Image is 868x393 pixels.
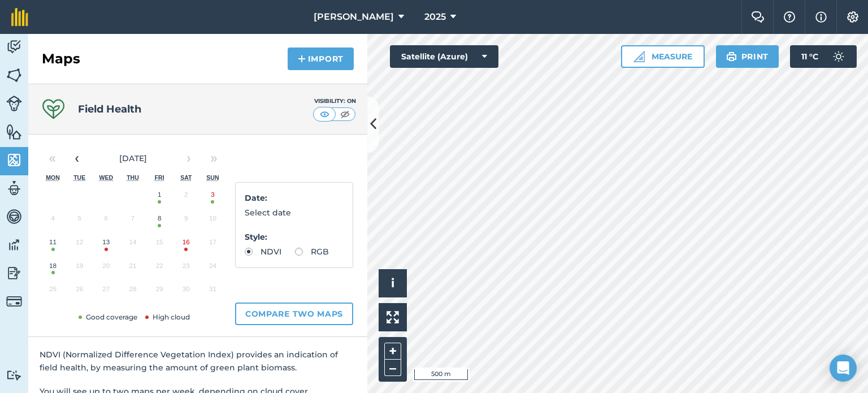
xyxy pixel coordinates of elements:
abbr: Sunday [206,174,219,181]
button: August 2, 2025 [173,185,199,209]
span: [DATE] [119,153,147,163]
button: August 16, 2025 [173,233,199,257]
img: svg+xml;base64,PD94bWwgdmVyc2lvbj0iMS4wIiBlbmNvZGluZz0idXRmLTgiPz4KPCEtLSBHZW5lcmF0b3I6IEFkb2JlIE... [827,45,850,68]
button: August 22, 2025 [146,257,173,280]
button: Print [716,45,779,68]
button: August 20, 2025 [93,257,119,280]
img: svg+xml;base64,PD94bWwgdmVyc2lvbj0iMS4wIiBlbmNvZGluZz0idXRmLTgiPz4KPCEtLSBHZW5lcmF0b3I6IEFkb2JlIE... [6,265,22,282]
button: August 23, 2025 [173,257,199,280]
span: 2025 [424,10,446,24]
abbr: Saturday [180,174,192,181]
img: svg+xml;base64,PD94bWwgdmVyc2lvbj0iMS4wIiBlbmNvZGluZz0idXRmLTgiPz4KPCEtLSBHZW5lcmF0b3I6IEFkb2JlIE... [6,293,22,309]
button: August 25, 2025 [40,280,66,304]
img: svg+xml;base64,PHN2ZyB4bWxucz0iaHR0cDovL3d3dy53My5vcmcvMjAwMC9zdmciIHdpZHRoPSIxNCIgaGVpZ2h0PSIyNC... [298,52,306,66]
span: i [391,276,394,290]
button: August 30, 2025 [173,280,199,304]
h2: Maps [42,50,80,68]
abbr: Tuesday [73,174,85,181]
button: August 3, 2025 [199,185,226,209]
img: svg+xml;base64,PD94bWwgdmVyc2lvbj0iMS4wIiBlbmNvZGluZz0idXRmLTgiPz4KPCEtLSBHZW5lcmF0b3I6IEFkb2JlIE... [6,96,22,111]
button: Import [288,47,354,70]
button: Compare two maps [235,303,353,325]
img: Two speech bubbles overlapping with the left bubble in the forefront [751,11,765,23]
button: August 1, 2025 [146,185,173,209]
img: svg+xml;base64,PD94bWwgdmVyc2lvbj0iMS4wIiBlbmNvZGluZz0idXRmLTgiPz4KPCEtLSBHZW5lcmF0b3I6IEFkb2JlIE... [6,38,22,55]
img: Four arrows, one pointing top left, one top right, one bottom right and the last bottom left [387,311,399,323]
div: Visibility: On [313,97,356,106]
img: svg+xml;base64,PD94bWwgdmVyc2lvbj0iMS4wIiBlbmNvZGluZz0idXRmLTgiPz4KPCEtLSBHZW5lcmF0b3I6IEFkb2JlIE... [6,208,22,225]
img: svg+xml;base64,PD94bWwgdmVyc2lvbj0iMS4wIiBlbmNvZGluZz0idXRmLTgiPz4KPCEtLSBHZW5lcmF0b3I6IEFkb2JlIE... [6,370,22,381]
button: August 10, 2025 [199,209,226,233]
button: August 4, 2025 [40,209,66,233]
abbr: Thursday [127,174,139,181]
button: i [379,269,407,297]
img: svg+xml;base64,PHN2ZyB4bWxucz0iaHR0cDovL3d3dy53My5vcmcvMjAwMC9zdmciIHdpZHRoPSI1NiIgaGVpZ2h0PSI2MC... [6,67,22,84]
button: August 12, 2025 [66,233,93,257]
span: Good coverage [76,313,137,321]
button: August 27, 2025 [93,280,119,304]
span: 11 ° C [801,45,818,68]
button: August 26, 2025 [66,280,93,304]
img: A cog icon [846,11,860,23]
button: August 6, 2025 [93,209,119,233]
span: High cloud [143,313,190,321]
img: A question mark icon [783,11,796,23]
img: fieldmargin Logo [11,8,28,26]
button: August 31, 2025 [199,280,226,304]
button: August 15, 2025 [146,233,173,257]
button: ‹ [64,146,89,171]
strong: Style : [245,232,267,242]
span: [PERSON_NAME] [314,10,394,24]
button: August 24, 2025 [199,257,226,280]
button: August 5, 2025 [66,209,93,233]
label: RGB [295,248,329,256]
abbr: Friday [155,174,164,181]
button: August 7, 2025 [119,209,146,233]
button: – [384,360,401,376]
p: Select date [245,206,344,219]
button: » [201,146,226,171]
button: 11 °C [790,45,857,68]
img: svg+xml;base64,PHN2ZyB4bWxucz0iaHR0cDovL3d3dy53My5vcmcvMjAwMC9zdmciIHdpZHRoPSI1MCIgaGVpZ2h0PSI0MC... [338,109,352,120]
img: svg+xml;base64,PHN2ZyB4bWxucz0iaHR0cDovL3d3dy53My5vcmcvMjAwMC9zdmciIHdpZHRoPSI1NiIgaGVpZ2h0PSI2MC... [6,152,22,169]
button: August 9, 2025 [173,209,199,233]
strong: Date : [245,193,267,203]
label: NDVI [245,248,281,256]
button: + [384,343,401,360]
button: August 8, 2025 [146,209,173,233]
button: › [176,146,201,171]
img: svg+xml;base64,PD94bWwgdmVyc2lvbj0iMS4wIiBlbmNvZGluZz0idXRmLTgiPz4KPCEtLSBHZW5lcmF0b3I6IEFkb2JlIE... [6,236,22,253]
button: August 18, 2025 [40,257,66,280]
abbr: Monday [46,174,60,181]
button: August 29, 2025 [146,280,173,304]
button: Satellite (Azure) [390,45,498,68]
abbr: Wednesday [99,174,114,181]
button: August 14, 2025 [119,233,146,257]
button: Measure [621,45,705,68]
button: August 19, 2025 [66,257,93,280]
img: Ruler icon [633,51,645,62]
div: Open Intercom Messenger [830,355,857,382]
h4: Field Health [78,101,141,117]
button: [DATE] [89,146,176,171]
button: August 11, 2025 [40,233,66,257]
img: svg+xml;base64,PHN2ZyB4bWxucz0iaHR0cDovL3d3dy53My5vcmcvMjAwMC9zdmciIHdpZHRoPSI1MCIgaGVpZ2h0PSI0MC... [318,109,332,120]
img: svg+xml;base64,PHN2ZyB4bWxucz0iaHR0cDovL3d3dy53My5vcmcvMjAwMC9zdmciIHdpZHRoPSIxOSIgaGVpZ2h0PSIyNC... [726,50,737,63]
button: August 21, 2025 [119,257,146,280]
img: svg+xml;base64,PHN2ZyB4bWxucz0iaHR0cDovL3d3dy53My5vcmcvMjAwMC9zdmciIHdpZHRoPSIxNyIgaGVpZ2h0PSIxNy... [815,10,827,24]
img: svg+xml;base64,PHN2ZyB4bWxucz0iaHR0cDovL3d3dy53My5vcmcvMjAwMC9zdmciIHdpZHRoPSI1NiIgaGVpZ2h0PSI2MC... [6,123,22,140]
p: NDVI (Normalized Difference Vegetation Index) provides an indication of field health, by measurin... [40,348,356,374]
button: August 13, 2025 [93,233,119,257]
img: svg+xml;base64,PD94bWwgdmVyc2lvbj0iMS4wIiBlbmNvZGluZz0idXRmLTgiPz4KPCEtLSBHZW5lcmF0b3I6IEFkb2JlIE... [6,180,22,197]
button: « [40,146,64,171]
button: August 28, 2025 [119,280,146,304]
button: August 17, 2025 [199,233,226,257]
